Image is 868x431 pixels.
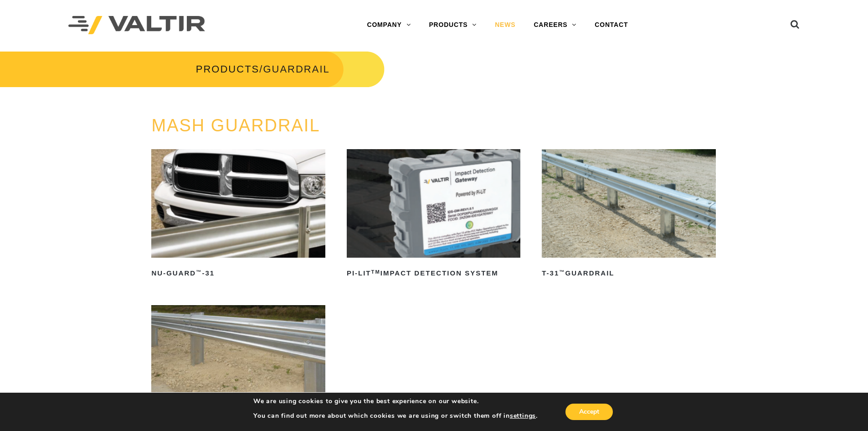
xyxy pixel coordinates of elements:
[253,397,538,405] p: We are using cookies to give you the best experience on our website.
[347,149,520,280] a: PI-LITTMImpact Detection System
[151,116,320,135] a: MASH GUARDRAIL
[151,149,325,280] a: NU-GUARD™-31
[559,269,565,275] sup: ™
[510,412,536,420] button: settings
[68,16,205,35] img: Valtir
[486,16,524,34] a: NEWS
[524,16,586,34] a: CAREERS
[263,63,329,75] span: GUARDRAIL
[151,266,325,280] h2: NU-GUARD -31
[565,404,613,420] button: Accept
[196,269,202,275] sup: ™
[542,149,715,280] a: T-31™Guardrail
[253,412,538,420] p: You can find out more about which cookies we are using or switch them off in .
[196,63,259,75] a: PRODUCTS
[542,266,715,280] h2: T-31 Guardrail
[371,269,380,275] sup: TM
[420,16,486,34] a: PRODUCTS
[358,16,420,34] a: COMPANY
[347,266,520,280] h2: PI-LIT Impact Detection System
[586,16,637,34] a: CONTACT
